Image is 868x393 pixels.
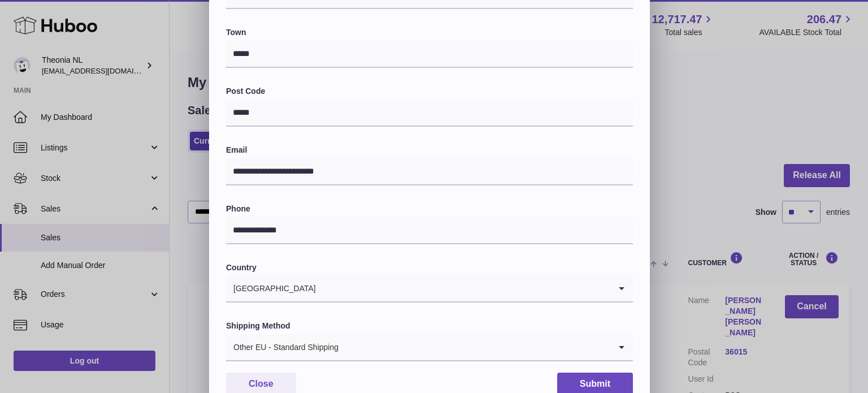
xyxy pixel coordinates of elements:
[226,204,633,214] label: Phone
[226,262,633,273] label: Country
[226,27,633,38] label: Town
[226,275,316,301] span: [GEOGRAPHIC_DATA]
[316,275,610,301] input: Search for option
[339,334,610,360] input: Search for option
[226,145,633,156] label: Email
[226,334,339,360] span: Other EU - Standard Shipping
[226,275,633,303] div: Search for option
[226,86,633,97] label: Post Code
[226,334,633,361] div: Search for option
[226,321,633,331] label: Shipping Method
